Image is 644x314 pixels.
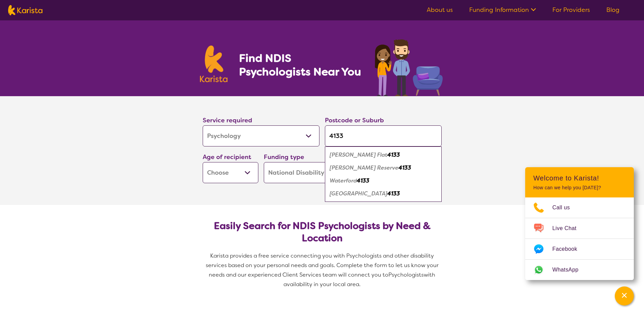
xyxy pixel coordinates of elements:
em: 4133 [387,190,400,197]
a: For Providers [552,6,590,14]
div: Channel Menu [525,167,634,280]
h2: Welcome to Karista! [533,174,626,182]
span: Call us [552,203,578,213]
label: Postcode or Suburb [325,116,384,124]
input: Type [325,125,442,146]
em: 4133 [399,164,411,171]
span: Psychologists [388,271,424,278]
em: [PERSON_NAME] Flat [330,151,387,158]
p: How can we help you [DATE]? [533,185,626,191]
h2: Easily Search for NDIS Psychologists by Need & Location [208,220,436,244]
h1: Find NDIS Psychologists Near You [239,51,365,78]
img: psychology [372,37,444,96]
em: Waterford [330,177,357,184]
em: 4133 [357,177,369,184]
span: Live Chat [552,223,585,233]
a: Funding Information [469,6,536,14]
label: Funding type [264,153,304,161]
span: WhatsApp [552,265,587,275]
div: Chambers Flat 4133 [328,149,438,161]
button: Channel Menu [615,286,634,306]
div: Waterford West 4133 [328,187,438,200]
div: Logan Reserve 4133 [328,161,438,174]
span: Karista provides a free service connecting you with Psychologists and other disability services b... [206,252,440,278]
label: Age of recipient [203,153,251,161]
img: Karista logo [200,46,228,82]
em: [GEOGRAPHIC_DATA] [330,190,387,197]
ul: Choose channel [525,197,634,280]
img: Karista logo [8,5,42,15]
em: [PERSON_NAME] Reserve [330,164,399,171]
em: 4133 [387,151,400,158]
a: Web link opens in a new tab. [525,260,634,280]
a: Blog [606,6,620,14]
label: Service required [203,116,252,124]
div: Waterford 4133 [328,174,438,187]
span: Facebook [552,244,585,254]
a: About us [427,6,453,14]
